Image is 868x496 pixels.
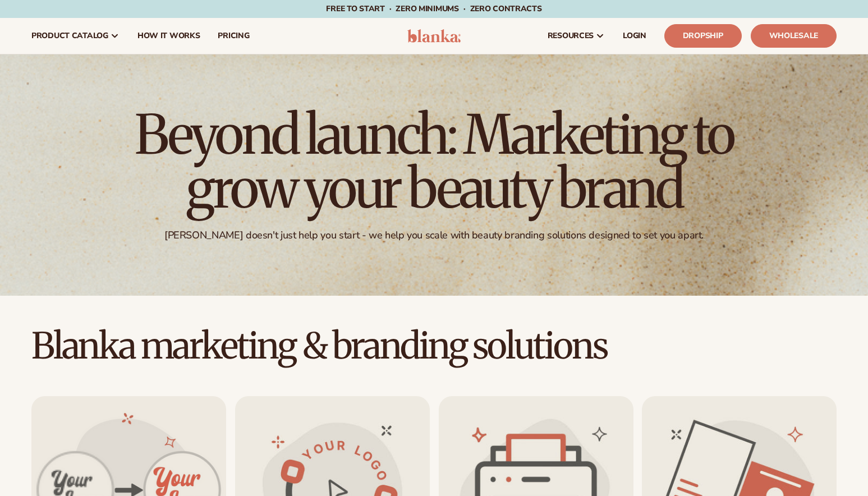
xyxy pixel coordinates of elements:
[664,24,742,48] a: Dropship
[548,31,594,40] span: resources
[623,31,646,40] span: LOGIN
[209,18,258,54] a: pricing
[126,108,743,215] h1: Beyond launch: Marketing to grow your beauty brand
[751,24,837,48] a: Wholesale
[539,18,614,54] a: resources
[164,229,704,242] div: [PERSON_NAME] doesn't just help you start - we help you scale with beauty branding solutions desi...
[407,29,461,43] img: logo
[218,31,249,40] span: pricing
[614,18,655,54] a: LOGIN
[128,18,209,54] a: How It Works
[326,3,541,14] span: Free to start · ZERO minimums · ZERO contracts
[31,31,108,40] span: product catalog
[22,18,128,54] a: product catalog
[137,31,200,40] span: How It Works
